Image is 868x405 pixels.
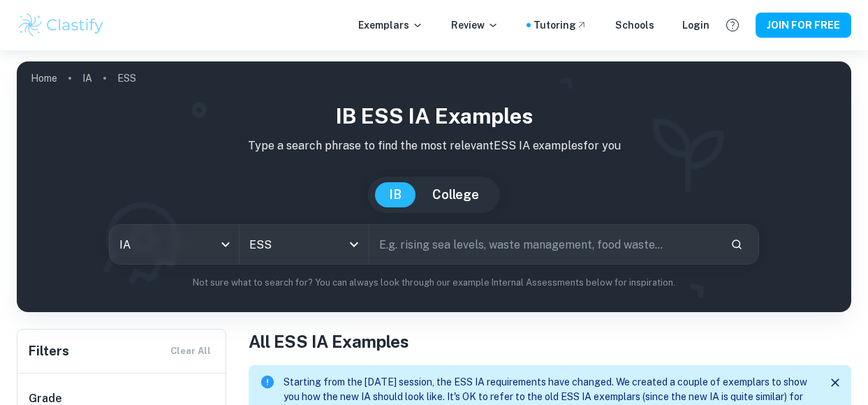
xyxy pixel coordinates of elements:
[110,225,239,264] div: IA
[28,101,840,132] h1: IB ESS IA examples
[82,68,92,88] a: IA
[369,225,719,264] input: E.g. rising sea levels, waste management, food waste...
[825,372,846,393] button: Close
[451,17,499,33] p: Review
[358,17,423,33] p: Exemplars
[28,276,840,290] p: Not sure what to search for? You can always look through our example Internal Assessments below f...
[615,17,654,33] a: Schools
[31,68,57,88] a: Home
[28,138,840,154] p: Type a search phrase to find the most relevant ESS IA examples for you
[17,11,105,39] img: Clastify logo
[117,71,136,86] p: ESS
[721,13,744,37] button: Help and Feedback
[344,235,364,254] button: Open
[29,341,69,361] h6: Filters
[418,182,493,207] button: College
[725,233,749,256] button: Search
[756,13,851,38] button: JOIN FOR FREE
[534,17,587,33] a: Tutoring
[682,17,709,33] a: Login
[17,61,851,312] img: profile cover
[375,182,415,207] button: IB
[249,329,851,354] h1: All ESS IA Examples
